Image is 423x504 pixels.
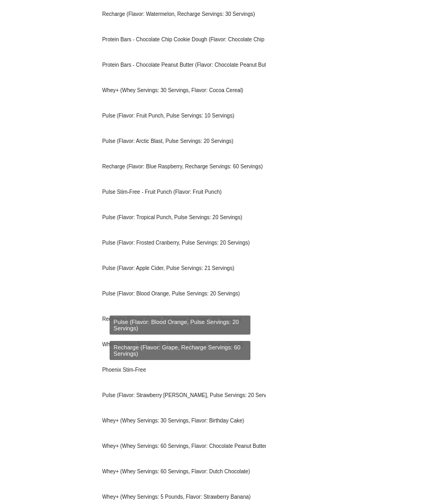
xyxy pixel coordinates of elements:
div: Whey+ (Whey Servings: 30 Servings, Flavor: Cocoa Cereal) [94,78,266,103]
div: Whey+ (Whey Servings: 60 Servings, Flavor: Dutch Chocolate) [94,459,266,484]
div: Pulse (Flavor: Strawberry [PERSON_NAME], Pulse Servings: 20 Servings) [94,383,266,408]
div: Whey+ (Whey Servings: 30 Servings, Flavor: Birthday Cake) [94,408,266,434]
div: Pulse Stim-Free - Fruit Punch (Flavor: Fruit Punch) [94,179,266,205]
div: Pulse (Flavor: Apple Cider, Pulse Servings: 21 Servings) [94,256,266,281]
div: Recharge (Flavor: Blue Raspberry, Recharge Servings: 60 Servings) [94,154,266,179]
div: Pulse (Flavor: Fruit Punch, Pulse Servings: 10 Servings) [94,103,266,129]
div: Phoenix Stim-Free [94,357,266,383]
div: Whey+ (Whey Servings: 30 Servings, Flavor: Honey Cereal) [94,332,266,357]
div: Protein Bars - Chocolate Chip Cookie Dough (Flavor: Chocolate Chip Cookie Dough) [94,27,266,52]
div: Pulse (Flavor: Blood Orange, Pulse Servings: 20 Servings) [94,281,266,307]
div: Whey+ (Whey Servings: 60 Servings, Flavor: Chocolate Peanut Butter) [94,434,266,459]
div: Pulse (Flavor: Arctic Blast, Pulse Servings: 20 Servings) [94,129,266,154]
div: Recharge (Flavor: Watermelon, Recharge Servings: 30 Servings) [94,2,266,27]
div: Recharge (Flavor: Grape, Recharge Servings: 60 Servings) [94,307,266,332]
div: Pulse (Flavor: Tropical Punch, Pulse Servings: 20 Servings) [94,205,266,230]
div: Pulse (Flavor: Frosted Cranberry, Pulse Servings: 20 Servings) [94,230,266,256]
div: Protein Bars - Chocolate Peanut Butter (Flavor: Chocolate Peanut Butter) [94,52,266,78]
